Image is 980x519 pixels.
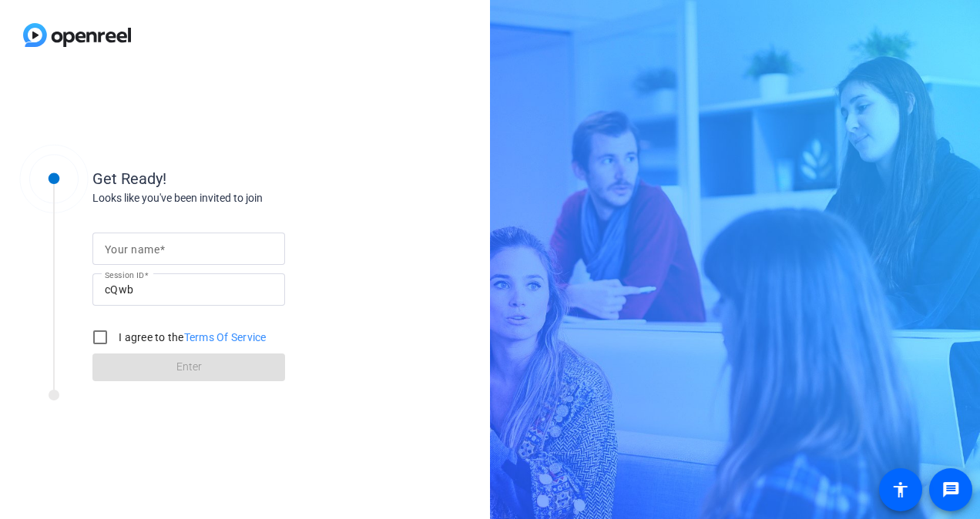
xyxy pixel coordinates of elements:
a: Terms Of Service [184,331,267,343]
div: Get Ready! [92,167,401,190]
mat-label: Your name [105,243,159,256]
mat-icon: message [941,480,960,499]
div: Looks like you've been invited to join [92,190,401,206]
mat-label: Session ID [105,270,144,280]
mat-icon: accessibility [891,480,910,499]
label: I agree to the [116,330,267,345]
